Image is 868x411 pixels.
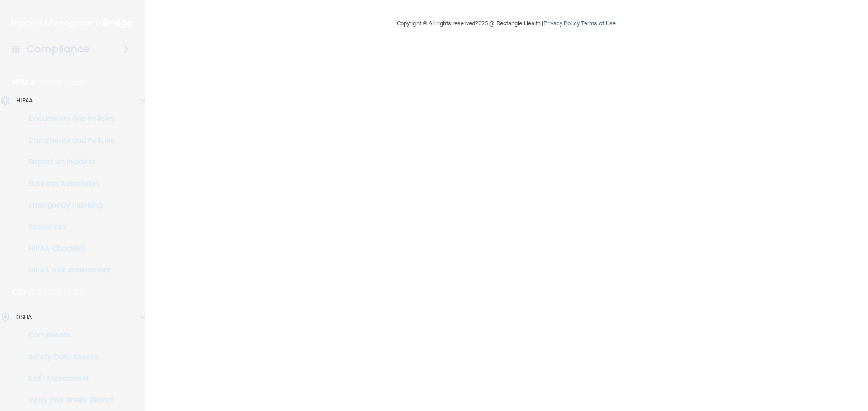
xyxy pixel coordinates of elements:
p: Safety Data Sheets [6,352,129,361]
img: PMB logo [11,14,134,32]
p: HIPAA Risk Assessment [6,266,129,275]
p: Documents and Policies [6,136,129,145]
p: HIPAA Checklist [6,244,129,253]
p: OSHA [16,312,32,323]
p: Business Associates [6,179,129,188]
a: Privacy Policy [543,20,579,27]
p: Emergency Planning [6,201,129,210]
h4: Compliance [27,43,90,55]
div: Copyright © All rights reserved 2025 @ Rectangle Health | | [341,9,671,38]
p: HIPAA [12,77,35,88]
p: Injury and Illness Report [6,396,129,405]
p: HIPAA [16,95,33,106]
a: Terms of Use [581,20,616,27]
p: Learn More! [39,286,87,297]
p: OSHA [12,286,35,297]
p: Report an Incident [6,157,129,166]
p: Learn More! [40,77,88,88]
p: Resources [6,222,129,231]
p: Self-Assessment [6,374,129,383]
p: Documents and Policies [6,114,129,123]
p: Documents [6,331,129,340]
